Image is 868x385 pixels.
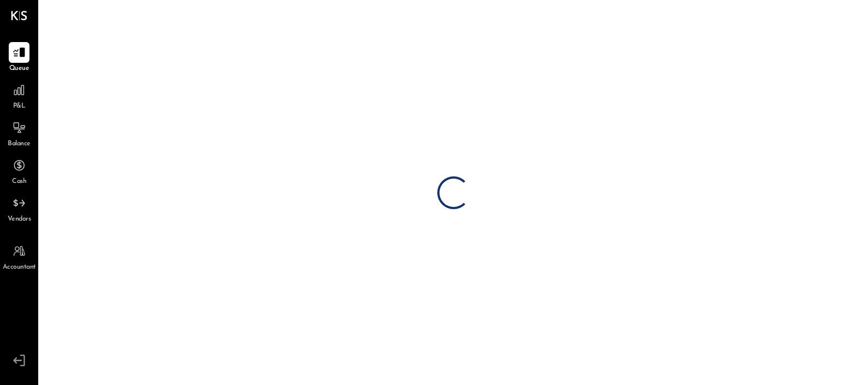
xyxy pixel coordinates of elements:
[9,64,29,74] span: Queue
[8,215,31,224] span: Vendors
[3,263,36,273] span: Accountant
[1,241,38,273] a: Accountant
[1,80,38,111] a: P&L
[1,155,38,187] a: Cash
[1,42,38,74] a: Queue
[1,117,38,149] a: Balance
[1,193,38,224] a: Vendors
[12,177,26,187] span: Cash
[8,139,31,149] span: Balance
[13,102,26,111] span: P&L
